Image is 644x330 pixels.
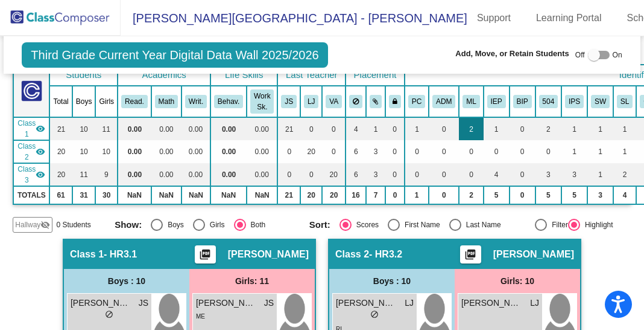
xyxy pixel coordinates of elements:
[13,163,49,186] td: Vincent Amanda - HR3.3
[613,117,636,140] td: 1
[408,95,425,108] button: PC
[195,245,216,264] button: Print Students Details
[366,140,386,163] td: 3
[429,86,459,117] th: Advanced Math
[49,65,118,86] th: Students
[613,186,636,204] td: 4
[118,65,210,86] th: Academics
[617,95,633,108] button: SL
[13,117,49,140] td: Jedd Shannon - HR3.1
[247,163,277,186] td: 0.00
[182,186,210,204] td: NaN
[535,186,562,204] td: 5
[309,219,330,230] span: Sort:
[139,297,148,309] span: JS
[346,140,366,163] td: 6
[322,186,346,204] td: 20
[118,163,151,186] td: 0.00
[72,163,96,186] td: 11
[13,186,49,204] td: TOTALS
[22,42,327,68] span: Third Grade Current Year Digital Data Wall 2025/2026
[405,140,429,163] td: 0
[151,186,182,204] td: NaN
[561,163,587,186] td: 3
[309,219,501,231] mat-radio-group: Select an option
[151,117,182,140] td: 0.00
[487,95,506,108] button: IEP
[561,86,587,117] th: Individual Problem Solving
[346,65,405,86] th: Placement
[163,219,184,230] div: Boys
[613,163,636,186] td: 2
[366,186,386,204] td: 7
[214,95,243,108] button: Behav.
[300,140,322,163] td: 20
[210,117,247,140] td: 0.00
[300,86,322,117] th: Leigh Jennifer
[115,219,300,231] mat-radio-group: Select an option
[322,163,346,186] td: 20
[210,186,247,204] td: NaN
[250,89,274,114] button: Work Sk.
[613,50,622,60] span: On
[72,86,96,117] th: Boys
[405,186,429,204] td: 1
[369,248,402,260] span: - HR3.2
[277,65,346,86] th: Last Teacher
[587,117,613,140] td: 1
[587,140,613,163] td: 1
[400,219,440,230] div: First Name
[72,117,96,140] td: 10
[300,117,322,140] td: 0
[277,186,300,204] td: 21
[17,141,36,163] span: Class 2
[118,186,151,204] td: NaN
[36,147,45,157] mat-icon: visibility
[459,86,483,117] th: Multilingual Learner
[463,248,478,265] mat-icon: picture_as_pdf
[405,163,429,186] td: 0
[484,163,510,186] td: 4
[530,297,539,309] span: LJ
[210,65,277,86] th: Life Skills
[429,186,459,204] td: 0
[95,163,118,186] td: 9
[459,117,483,140] td: 2
[17,164,36,186] span: Class 3
[329,269,455,293] div: Boys : 10
[613,86,636,117] th: Speech
[510,86,535,117] th: Behavior Intervention Plan
[591,95,610,108] button: SW
[459,186,483,204] td: 2
[326,95,342,108] button: VA
[56,219,90,230] span: 0 Students
[459,163,483,186] td: 0
[17,118,36,140] span: Class 1
[49,86,72,117] th: Total
[346,186,366,204] td: 16
[510,140,535,163] td: 0
[95,117,118,140] td: 11
[300,186,322,204] td: 20
[264,297,274,309] span: JS
[484,86,510,117] th: Individualized Education Plan
[36,124,45,134] mat-icon: visibility
[346,86,366,117] th: Keep away students
[277,163,300,186] td: 0
[71,297,131,309] span: [PERSON_NAME]
[370,310,379,319] span: do_not_disturb_alt
[205,219,225,230] div: Girls
[151,163,182,186] td: 0.00
[115,219,142,230] span: Show:
[118,140,151,163] td: 0.00
[198,248,212,265] mat-icon: picture_as_pdf
[247,117,277,140] td: 0.00
[429,163,459,186] td: 0
[322,86,346,117] th: Vincent Amanda
[336,297,396,309] span: [PERSON_NAME]
[385,186,405,204] td: 0
[210,140,247,163] td: 0.00
[547,219,568,230] div: Filter
[13,140,49,163] td: Leigh Jennifer - HR3.2
[185,95,207,108] button: Writ.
